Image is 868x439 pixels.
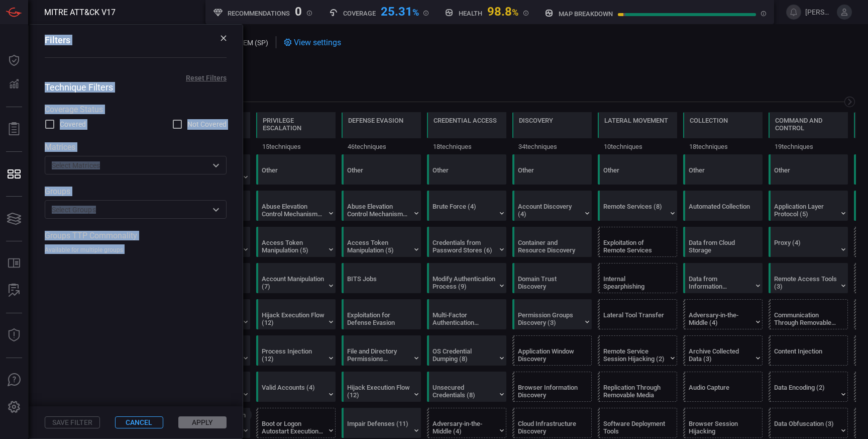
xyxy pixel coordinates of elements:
[427,191,506,221] div: T1110: Brute Force
[427,372,506,402] div: T1552: Unsecured Credentials
[689,311,751,326] div: Adversary-in-the-Middle (4)
[256,191,336,221] div: T1548: Abuse Elevation Control Mechanism
[774,384,837,399] div: Data Encoding (2)
[347,311,410,326] div: Exploitation for Defense Evasion
[598,138,677,154] div: 10 techniques
[45,35,70,45] h3: Filters
[512,299,592,329] div: T1069: Permission Groups Discovery
[683,263,763,293] div: T1213: Data from Information Repositories
[347,239,410,254] div: Access Token Manipulation (5)
[769,408,848,438] div: T1001: Data Obfuscation (Not covered)
[518,275,581,290] div: Domain Trust Discovery
[381,5,419,17] div: 25.31
[347,420,410,435] div: Impair Defenses (11)
[518,420,581,435] div: Cloud Infrastructure Discovery
[769,263,848,293] div: T1219: Remote Access Tools
[284,36,341,48] div: View settings
[603,203,666,218] div: Remote Services (8)
[689,239,751,254] div: Data from Cloud Storage
[294,38,341,47] span: View settings
[171,299,250,329] div: T1547: Boot or Logon Autostart Execution
[598,299,677,329] div: T1570: Lateral Tool Transfer (Not covered)
[518,239,581,254] div: Container and Resource Discovery
[683,112,763,154] div: TA0009: Collection
[256,299,336,329] div: T1574: Hijack Execution Flow
[347,166,410,182] div: Other
[487,5,518,17] div: 98.8
[598,227,677,257] div: T1210: Exploitation of Remote Services (Not covered)
[432,203,495,218] div: Brute Force (4)
[683,372,763,402] div: T1123: Audio Capture (Not covered)
[512,372,592,402] div: T1217: Browser Information Discovery (Not covered)
[519,117,553,124] div: Discovery
[598,263,677,293] div: T1534: Internal Spearphishing (Not covered)
[228,10,290,17] h5: Recommendations
[45,142,227,152] label: Matrices
[262,239,324,254] div: Access Token Manipulation (5)
[427,112,506,154] div: TA0006: Credential Access
[512,112,592,154] div: TA0007: Discovery
[171,154,250,185] div: T1078: Valid Accounts
[427,408,506,438] div: T1557: Adversary-in-the-Middle (Not covered)
[342,263,421,293] div: T1197: BITS Jobs
[603,420,666,435] div: Software Deployment Tools
[683,154,763,185] div: Other
[262,420,324,435] div: Boot or Logon Autostart Execution (14)
[683,227,763,257] div: T1530: Data from Cloud Storage
[598,335,677,366] div: T1563: Remote Service Session Hijacking (Not covered)
[342,191,421,221] div: T1548: Abuse Elevation Control Mechanism
[598,154,677,185] div: Other
[262,347,324,363] div: Process Injection (12)
[171,335,250,366] div: T1136: Create Account
[769,154,848,185] div: Other
[427,227,506,257] div: T1555: Credentials from Password Stores
[343,10,376,17] h5: Coverage
[683,408,763,438] div: T1185: Browser Session Hijacking (Not covered)
[774,166,837,182] div: Other
[48,159,207,171] input: Select Matrices
[603,166,666,182] div: Other
[2,162,26,186] button: MITRE - Detection Posture
[342,154,421,185] div: Other
[342,227,421,257] div: T1134: Access Token Manipulation
[512,335,592,366] div: T1010: Application Window Discovery (Not covered)
[256,112,336,154] div: TA0004: Privilege Escalation
[342,138,421,154] div: 46 techniques
[2,207,26,231] button: Cards
[263,117,329,132] div: Privilege Escalation
[689,275,751,290] div: Data from Information Repositories (5)
[427,335,506,366] div: T1003: OS Credential Dumping
[45,246,123,253] span: Available for multiple groups
[262,311,324,326] div: Hijack Execution Flow (12)
[2,117,26,141] button: Reports
[603,275,666,290] div: Internal Spearphishing
[518,311,581,326] div: Permission Groups Discovery (3)
[769,112,848,154] div: TA0011: Command and Control
[256,372,336,402] div: T1078: Valid Accounts
[262,384,324,399] div: Valid Accounts (4)
[598,408,677,438] div: T1072: Software Deployment Tools (Not covered)
[512,191,592,221] div: T1087: Account Discovery
[347,384,410,399] div: Hijack Execution Flow (12)
[412,7,419,18] span: %
[256,154,336,185] div: Other
[518,347,581,363] div: Application Window Discovery
[256,138,336,154] div: 15 techniques
[171,191,250,221] div: Other
[604,117,668,124] div: Lateral Movement
[45,187,227,196] label: Groups
[209,203,223,217] button: Open
[256,335,336,366] div: T1055: Process Injection
[459,10,482,17] h5: Health
[342,112,421,154] div: TA0005: Defense Evasion
[2,251,26,276] button: Rule Catalog
[432,275,495,290] div: Modify Authentication Process (9)
[518,203,581,218] div: Account Discovery (4)
[769,372,848,402] div: T1132: Data Encoding (Not covered)
[2,279,26,303] button: ALERT ANALYSIS
[347,203,410,218] div: Abuse Elevation Control Mechanism (6)
[2,368,26,392] button: Ask Us A Question
[262,166,324,182] div: Other
[432,420,495,435] div: Adversary-in-the-Middle (4)
[512,227,592,257] div: T1613: Container and Resource Discovery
